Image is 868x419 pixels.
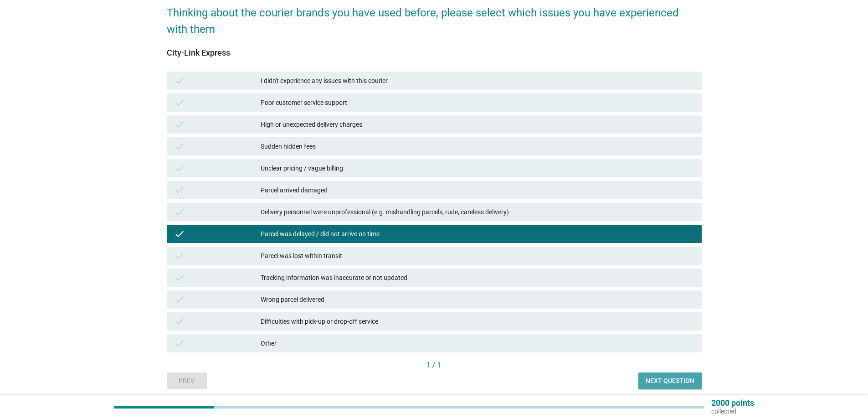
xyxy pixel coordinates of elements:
[174,75,185,86] i: check
[261,272,694,283] div: Tracking information was inaccurate or not updated
[261,250,694,261] div: Parcel was lost within transit
[174,119,185,130] i: check
[261,316,694,327] div: Difficulties with pick-up or drop-off service
[174,207,185,217] i: check
[261,338,694,349] div: Other
[261,185,694,196] div: Parcel arrived damaged
[261,163,694,174] div: Unclear pricing / vague billing
[261,75,694,86] div: I didn't experience any issues with this courier
[261,294,694,305] div: Wrong parcel delivered
[261,207,694,217] div: Delivery personnel were unprofessional (e.g. mishandling parcels, rude, careless delivery)
[646,376,694,386] div: Next question
[167,47,702,59] div: City-Link Express
[711,399,754,407] p: 2000 points
[174,228,185,239] i: check
[174,294,185,305] i: check
[261,141,694,152] div: Sudden hidden fees
[638,372,702,389] button: Next question
[261,97,694,108] div: Poor customer service support
[174,163,185,174] i: check
[174,185,185,196] i: check
[261,228,694,239] div: Parcel was delayed / did not arrive on time
[174,338,185,349] i: check
[174,97,185,108] i: check
[174,272,185,283] i: check
[711,407,754,415] p: collected
[261,119,694,130] div: High or unexpected delivery charges
[174,141,185,152] i: check
[174,316,185,327] i: check
[167,360,702,371] div: 1 / 1
[174,250,185,261] i: check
